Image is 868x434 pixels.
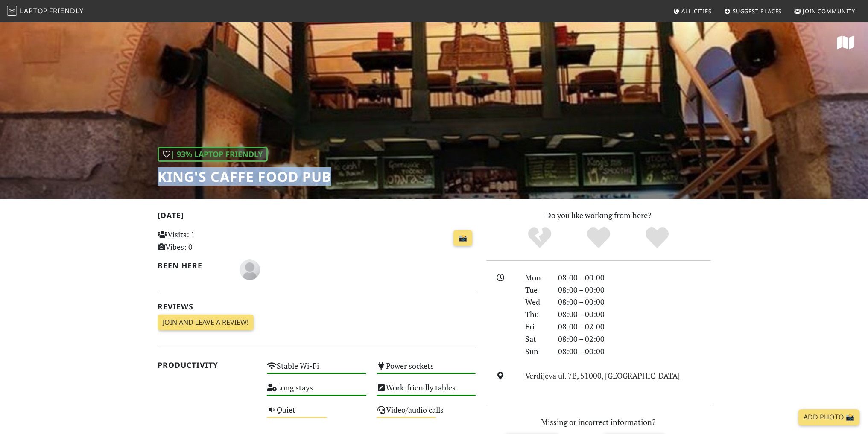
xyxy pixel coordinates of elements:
img: blank-535327c66bd565773addf3077783bbfce4b00ec00e9fd257753287c682c7fa38.png [240,259,260,280]
span: All Cities [681,7,712,15]
img: LaptopFriendly [7,6,17,16]
div: | 93% Laptop Friendly [158,147,268,162]
div: Sat [520,333,552,345]
h2: Been here [158,261,230,270]
div: Stable Wi-Fi [262,359,371,381]
div: Sun [520,345,552,358]
div: 08:00 – 00:00 [553,345,716,358]
div: Long stays [262,381,371,402]
div: 08:00 – 02:00 [553,333,716,345]
p: Missing or incorrect information? [486,416,711,428]
div: Video/audio calls [371,403,481,425]
div: 08:00 – 00:00 [553,296,716,308]
div: Definitely! [628,226,687,250]
div: 08:00 – 00:00 [553,308,716,320]
div: Wed [520,296,552,308]
div: Yes [569,226,628,250]
span: Friendly [49,6,83,15]
div: Tue [520,284,552,296]
div: 08:00 – 00:00 [553,284,716,296]
span: Suggest Places [733,7,782,15]
a: Join Community [791,3,859,19]
div: Quiet [262,403,371,425]
div: Mon [520,271,552,284]
a: Join and leave a review! [158,315,254,331]
h2: Reviews [158,302,476,311]
span: Laptop [20,6,48,15]
div: Work-friendly tables [371,381,481,402]
div: 08:00 – 00:00 [553,271,716,284]
div: 08:00 – 02:00 [553,320,716,333]
div: Fri [520,320,552,333]
a: Suggest Places [721,3,786,19]
h2: [DATE] [158,211,476,223]
p: Visits: 1 Vibes: 0 [158,228,257,253]
p: Do you like working from here? [486,209,711,221]
h2: Productivity [158,361,257,370]
a: All Cities [669,3,715,19]
h1: King's Caffe Food Pub [158,169,331,185]
a: LaptopFriendly LaptopFriendly [7,4,84,19]
a: Verdijeva ul. 7B, 51000, [GEOGRAPHIC_DATA] [525,370,680,381]
a: 📸 [453,230,472,246]
span: Join Community [803,7,855,15]
div: No [510,226,569,250]
div: Thu [520,308,552,320]
div: Power sockets [371,359,481,381]
span: Sandi Baressi Šegota [240,264,260,274]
